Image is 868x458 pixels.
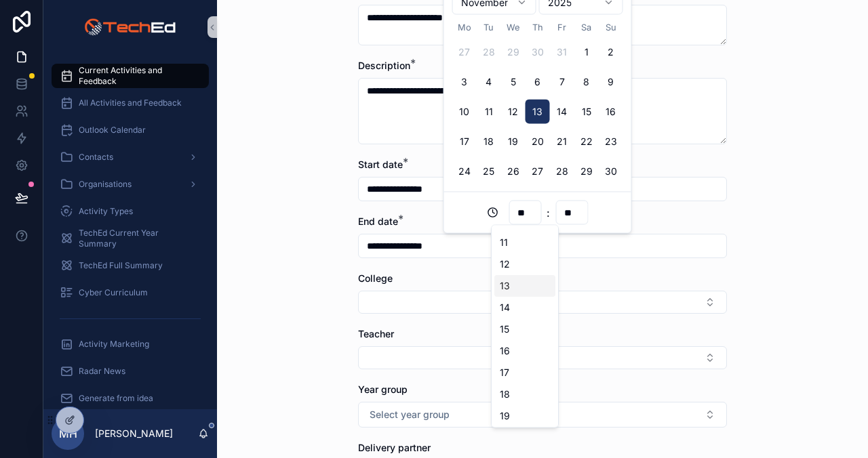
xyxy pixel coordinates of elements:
button: Sunday, 9 November 2025 [599,70,623,94]
a: Radar News [52,359,209,383]
button: Saturday, 1 November 2025 [574,40,599,64]
button: Thursday, 13 November 2025, selected [526,100,550,124]
div: 13 [494,276,555,297]
span: Start date [358,159,403,170]
button: Tuesday, 25 November 2025 [477,159,501,184]
button: Friday, 21 November 2025 [550,129,574,154]
button: Monday, 24 November 2025 [452,159,477,184]
button: Wednesday, 5 November 2025 [501,70,526,94]
span: Delivery partner [358,442,431,453]
button: Tuesday, 11 November 2025 [477,100,501,124]
a: Contacts [52,145,209,169]
button: Thursday, 30 October 2025 [526,40,550,64]
div: : [452,201,623,225]
div: 18 [494,384,555,406]
div: Suggestions [491,225,559,428]
a: All Activities and Feedback [52,91,209,115]
button: Wednesday, 19 November 2025 [501,129,526,154]
button: Saturday, 22 November 2025 [574,129,599,154]
button: Thursday, 6 November 2025 [526,70,550,94]
span: Organisations [79,179,132,190]
span: Generate from idea [79,393,153,404]
a: Current Activities and Feedback [52,64,209,88]
div: 17 [494,362,555,384]
button: Tuesday, 28 October 2025 [477,40,501,64]
div: 15 [494,319,555,341]
a: Activity Marketing [52,332,209,356]
span: MH [59,425,77,442]
th: Saturday [574,20,599,35]
button: Select Button [358,346,727,369]
span: Outlook Calendar [79,125,146,136]
a: Cyber Curriculum [52,280,209,305]
button: Friday, 14 November 2025 [550,100,574,124]
span: TechEd Current Year Summary [79,228,195,249]
a: Activity Types [52,199,209,224]
span: Current Activities and Feedback [79,65,195,87]
th: Friday [550,20,574,35]
span: Teacher [358,328,394,339]
button: Wednesday, 12 November 2025 [501,100,526,124]
button: Saturday, 8 November 2025 [574,70,599,94]
th: Sunday [599,20,623,35]
button: Monday, 3 November 2025 [452,70,477,94]
a: TechEd Full Summary [52,253,209,278]
div: scrollable content [43,54,217,409]
button: Monday, 17 November 2025 [452,129,477,154]
img: App logo [84,16,176,38]
span: Cyber Curriculum [79,287,148,298]
span: Year group [358,383,408,395]
a: Outlook Calendar [52,118,209,142]
button: Wednesday, 26 November 2025 [501,159,526,184]
span: Select year group [370,408,450,421]
button: Sunday, 30 November 2025 [599,159,623,184]
button: Tuesday, 4 November 2025 [477,70,501,94]
button: Monday, 10 November 2025 [452,100,477,124]
span: All Activities and Feedback [79,98,182,108]
th: Monday [452,20,477,35]
div: 16 [494,341,555,362]
button: Sunday, 16 November 2025 [599,100,623,124]
button: Thursday, 20 November 2025 [526,129,550,154]
button: Select Button [358,402,727,428]
div: 12 [494,254,555,276]
button: Saturday, 29 November 2025 [574,159,599,184]
button: Friday, 28 November 2025 [550,159,574,184]
button: Saturday, 15 November 2025 [574,100,599,124]
th: Thursday [526,20,550,35]
button: Friday, 31 October 2025 [550,40,574,64]
button: Sunday, 23 November 2025 [599,129,623,154]
span: Description [358,60,410,71]
span: Contacts [79,152,113,163]
button: Thursday, 27 November 2025 [526,159,550,184]
button: Tuesday, 18 November 2025 [477,129,501,154]
th: Tuesday [477,20,501,35]
span: Activity Marketing [79,339,149,350]
span: Activity Types [79,206,133,217]
span: End date [358,215,398,227]
button: Select Button [358,291,727,314]
div: 11 [494,232,555,254]
span: TechEd Full Summary [79,260,163,271]
button: Friday, 7 November 2025 [550,70,574,94]
button: Sunday, 2 November 2025 [599,40,623,64]
div: 14 [494,297,555,319]
span: College [358,272,393,284]
span: Radar News [79,366,125,377]
p: [PERSON_NAME] [95,427,173,440]
table: November 2025 [452,20,623,184]
th: Wednesday [501,20,526,35]
a: Organisations [52,172,209,196]
div: 19 [494,406,555,428]
button: Monday, 27 October 2025 [452,40,477,64]
a: Generate from idea [52,386,209,411]
a: TechEd Current Year Summary [52,226,209,251]
button: Wednesday, 29 October 2025 [501,40,526,64]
